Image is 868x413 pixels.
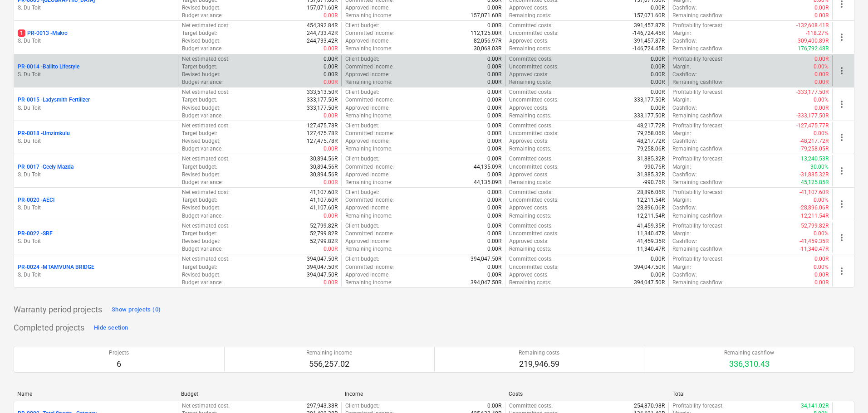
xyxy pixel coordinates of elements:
p: 0.00R [324,78,338,86]
p: Budget variance : [182,112,223,120]
p: Committed costs : [509,22,553,29]
p: 79,258.06R [637,145,665,153]
p: 13,240.53R [801,155,829,163]
p: 0.00% [814,196,829,204]
p: 11,340.47R [637,230,665,238]
p: 0.00R [487,4,501,12]
p: 52,799.82R [310,222,338,230]
button: Show projects (0) [109,302,163,317]
span: more_vert [836,266,847,277]
p: Approved income : [345,4,390,12]
p: Committed income : [345,163,394,171]
p: 12,211.54R [637,212,665,220]
p: 157,071.60R [634,12,665,19]
p: 0.00R [814,4,829,12]
p: S. Du Toit [18,204,174,212]
p: Approved costs : [509,238,549,245]
p: 0.00R [487,122,501,130]
p: -12,211.54R [799,212,829,220]
p: 41,459.35R [637,222,665,230]
p: Uncommitted costs : [509,96,559,104]
p: 0.00R [651,63,665,71]
p: Revised budget : [182,37,221,45]
p: 244,733.42R [307,29,338,37]
p: Budget variance : [182,12,223,19]
p: Approved costs : [509,137,549,145]
p: Net estimated cost : [182,122,230,130]
p: 0.00R [651,104,665,112]
p: S. Du Toit [18,238,174,245]
p: Margin : [672,96,691,104]
p: Remaining cashflow : [672,179,724,186]
p: 41,107.60R [310,196,338,204]
p: Remaining cashflow : [672,45,724,53]
p: Client budget : [345,88,379,96]
p: -41,459.35R [799,238,829,245]
p: 0.00% [814,130,829,137]
p: -48,217.72R [799,137,829,145]
p: Margin : [672,163,691,171]
p: 176,792.48R [798,45,829,53]
p: Revised budget : [182,204,221,212]
p: 0.00R [487,63,501,71]
p: Remaining costs : [509,78,551,86]
p: 0.00R [651,255,665,263]
p: S. Du Toit [18,4,174,12]
p: 0.00R [324,212,338,220]
p: Remaining cashflow : [672,112,724,120]
p: Approved income : [345,204,390,212]
p: Net estimated cost : [182,222,230,230]
p: PR-0018 - Umzimkulu [18,130,70,137]
p: Committed income : [345,63,394,71]
p: Remaining costs : [509,245,551,253]
p: Profitability forecast : [672,155,724,163]
p: Cashflow : [672,71,697,78]
span: 1 [18,29,25,37]
p: 127,475.78R [307,137,338,145]
p: Approved income : [345,171,390,179]
p: Budget variance : [182,78,223,86]
p: Client budget : [345,55,379,63]
p: Committed income : [345,230,394,238]
p: Remaining income : [345,12,392,19]
p: 333,177.50R [307,96,338,104]
p: Approved costs : [509,204,549,212]
p: Profitability forecast : [672,55,724,63]
p: Revised budget : [182,71,221,78]
p: -309,400.89R [796,37,829,45]
p: 45,125.85R [801,179,829,186]
span: more_vert [836,65,847,76]
p: 52,799.82R [310,238,338,245]
p: Uncommitted costs : [509,29,559,37]
p: 0.00R [651,78,665,86]
p: Net estimated cost : [182,155,230,163]
p: Remaining income : [345,212,392,220]
p: Approved income : [345,37,390,45]
p: Remaining income : [345,245,392,253]
div: Show projects (0) [112,305,161,315]
span: more_vert [836,32,847,43]
p: Client budget : [345,189,379,196]
p: -333,177.50R [796,112,829,120]
p: PR-0020 - AECI [18,196,54,204]
p: 333,513.50R [307,88,338,96]
p: 0.00R [814,104,829,112]
p: 30,068.03R [474,45,501,53]
p: Cashflow : [672,204,697,212]
p: Profitability forecast : [672,122,724,130]
p: Approved costs : [509,37,549,45]
p: S. Du Toit [18,37,174,45]
span: more_vert [836,199,847,209]
p: Committed costs : [509,55,553,63]
p: Cashflow : [672,137,697,145]
p: 0.00R [487,112,501,120]
p: -146,724.45R [633,45,665,53]
p: Net estimated cost : [182,189,230,196]
p: 41,459.35R [637,238,665,245]
p: Remaining income : [345,145,392,153]
p: 0.00R [651,88,665,96]
p: Committed costs : [509,155,553,163]
p: 31,885.32R [637,171,665,179]
p: 0.00R [487,104,501,112]
p: -79,258.05R [799,145,829,153]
